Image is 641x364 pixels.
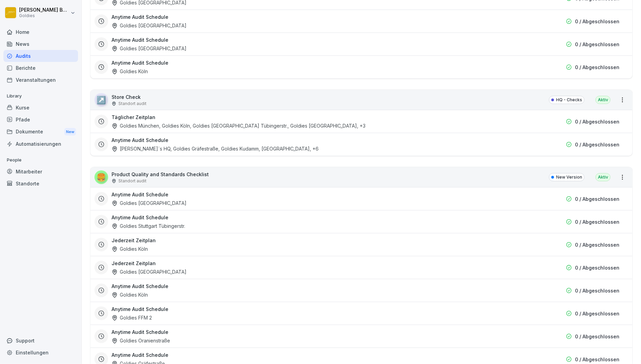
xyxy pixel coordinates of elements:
h3: Anytime Audit Schedule [112,351,168,359]
p: 0 / Abgeschlossen [575,195,619,203]
div: Goldies [GEOGRAPHIC_DATA] [112,45,187,52]
p: 0 / Abgeschlossen [575,333,619,340]
div: Goldies [GEOGRAPHIC_DATA] [112,199,187,207]
p: Standort audit [118,178,146,184]
a: Automatisierungen [3,138,78,150]
p: 0 / Abgeschlossen [575,41,619,48]
h3: Anytime Audit Schedule [112,328,168,336]
div: Goldies Köln [112,245,148,252]
h3: Täglicher Zeitplan [112,114,155,121]
div: Goldies FFM 2 [112,314,152,321]
a: News [3,38,78,50]
div: Support [3,335,78,347]
div: Dokumente [3,126,78,138]
a: DokumenteNew [3,126,78,138]
p: Product Quality and Standards Checklist [112,171,209,178]
a: Home [3,26,78,38]
p: 0 / Abgeschlossen [575,310,619,317]
a: Kurse [3,102,78,114]
p: 0 / Abgeschlossen [575,118,619,125]
div: Goldies [GEOGRAPHIC_DATA] [112,268,187,275]
h3: Anytime Audit Schedule [112,36,168,43]
a: Pfade [3,114,78,126]
a: Standorte [3,178,78,190]
p: 0 / Abgeschlossen [575,264,619,271]
div: Goldies Stuttgart Tübingerstr. [112,222,185,230]
a: Berichte [3,62,78,74]
div: Aktiv [595,173,611,181]
p: 0 / Abgeschlossen [575,64,619,71]
div: 🍔 [94,170,108,184]
h3: Anytime Audit Schedule [112,191,168,198]
p: 0 / Abgeschlossen [575,18,619,25]
p: 0 / Abgeschlossen [575,356,619,363]
div: Goldies [GEOGRAPHIC_DATA] [112,22,187,29]
a: Einstellungen [3,347,78,359]
div: Goldies Köln [112,291,148,298]
div: Goldies München, Goldies Köln, Goldies [GEOGRAPHIC_DATA] Tübingerstr., Goldies [GEOGRAPHIC_DATA] ... [112,122,366,129]
a: Audits [3,50,78,62]
p: New Version [556,174,582,180]
div: ↗️ [94,93,108,107]
div: Goldies Köln [112,68,148,75]
p: Store Check [112,93,146,101]
a: Veranstaltungen [3,74,78,86]
h3: Jederzeit Zeitplan [112,237,156,244]
h3: Anytime Audit Schedule [112,283,168,290]
div: New [64,128,76,136]
h3: Anytime Audit Schedule [112,305,168,313]
div: Aktiv [595,96,611,104]
h3: Jederzeit Zeitplan [112,260,156,267]
h3: Anytime Audit Schedule [112,13,168,21]
p: HQ - Checks [556,97,582,103]
p: 0 / Abgeschlossen [575,287,619,294]
p: [PERSON_NAME] Buhren [19,7,69,13]
p: Goldies [19,13,69,18]
p: 0 / Abgeschlossen [575,241,619,248]
p: Standort audit [118,101,146,107]
div: Goldies Oranienstraße [112,337,170,344]
p: Library [3,91,78,102]
h3: Anytime Audit Schedule [112,59,168,66]
h3: Anytime Audit Schedule [112,136,168,144]
h3: Anytime Audit Schedule [112,214,168,221]
a: Mitarbeiter [3,166,78,178]
div: [PERSON_NAME]´s HQ, Goldies Gräfestraße, Goldies Kudamm, [GEOGRAPHIC_DATA] , +6 [112,145,319,152]
p: 0 / Abgeschlossen [575,218,619,225]
p: 0 / Abgeschlossen [575,141,619,148]
p: People [3,155,78,166]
